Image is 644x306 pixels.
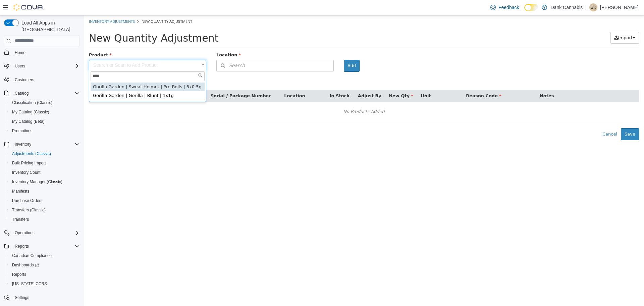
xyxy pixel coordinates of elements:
[1,89,83,98] button: Catalog
[12,293,80,302] span: Settings
[488,1,522,14] a: Feedback
[15,230,35,236] span: Operations
[7,107,83,117] button: My Catalog (Classic)
[12,272,26,277] span: Reports
[600,3,639,11] p: [PERSON_NAME]
[9,252,54,260] a: Canadian Compliance
[9,117,47,125] a: My Catalog (Beta)
[7,67,121,76] div: Gorilla Garden | Sweat Helmet | Pre-Rolls | 3x0.5g
[498,4,519,11] span: Feedback
[12,229,37,237] button: Operations
[7,279,83,289] button: [US_STATE] CCRS
[9,206,48,214] a: Transfers (Classic)
[9,99,55,107] a: Classification (Classic)
[7,98,83,107] button: Classification (Classic)
[9,127,35,135] a: Promotions
[12,128,33,134] span: Promotions
[9,215,80,223] span: Transfers
[15,142,31,147] span: Inventory
[12,75,80,84] span: Customers
[585,3,587,11] p: |
[12,62,28,70] button: Users
[9,261,80,269] span: Dashboards
[524,4,538,11] input: Dark Mode
[12,242,32,250] button: Reports
[9,252,80,260] span: Canadian Compliance
[9,270,80,278] span: Reports
[12,170,41,175] span: Inventory Count
[15,63,25,69] span: Users
[15,77,34,83] span: Customers
[9,187,32,195] a: Manifests
[7,205,83,215] button: Transfers (Classic)
[12,89,31,97] button: Catalog
[15,50,25,55] span: Home
[7,215,83,224] button: Transfers
[7,149,83,158] button: Adjustments (Classic)
[9,178,80,186] span: Inventory Manager (Classic)
[12,140,34,148] button: Inventory
[12,140,80,148] span: Inventory
[12,253,52,258] span: Canadian Compliance
[1,75,83,85] button: Customers
[7,196,83,205] button: Purchase Orders
[1,293,83,302] button: Settings
[9,159,80,167] span: Bulk Pricing Import
[9,117,80,125] span: My Catalog (Beta)
[7,187,83,196] button: Manifests
[1,48,83,57] button: Home
[9,168,80,176] span: Inventory Count
[9,108,52,116] a: My Catalog (Classic)
[9,187,80,195] span: Manifests
[9,261,42,269] a: Dashboards
[12,217,29,222] span: Transfers
[12,179,62,185] span: Inventory Manager (Classic)
[9,108,80,116] span: My Catalog (Classic)
[9,215,32,223] a: Transfers
[9,178,65,186] a: Inventory Manager (Classic)
[12,242,80,250] span: Reports
[1,61,83,71] button: Users
[12,160,46,166] span: Bulk Pricing Import
[13,4,44,11] img: Cova
[12,281,47,287] span: [US_STATE] CCRS
[12,294,32,302] a: Settings
[590,3,596,11] span: GK
[9,270,29,278] a: Reports
[9,150,54,158] a: Adjustments (Classic)
[12,48,80,57] span: Home
[12,207,46,213] span: Transfers (Classic)
[12,109,49,115] span: My Catalog (Classic)
[12,100,53,105] span: Classification (Classic)
[9,127,80,135] span: Promotions
[589,3,597,11] div: Gurpreet Kalkat
[15,295,29,300] span: Settings
[12,198,43,203] span: Purchase Orders
[9,206,80,214] span: Transfers (Classic)
[7,270,83,279] button: Reports
[550,3,583,11] p: Dank Cannabis
[7,168,83,177] button: Inventory Count
[7,158,83,168] button: Bulk Pricing Import
[12,49,28,57] a: Home
[7,76,121,85] div: Gorilla Garden | Gorilla | Blunt | 1x1g
[12,189,29,194] span: Manifests
[1,242,83,251] button: Reports
[12,119,45,124] span: My Catalog (Beta)
[7,177,83,187] button: Inventory Manager (Classic)
[9,280,50,288] a: [US_STATE] CCRS
[7,260,83,270] a: Dashboards
[1,140,83,149] button: Inventory
[9,99,80,107] span: Classification (Classic)
[9,159,49,167] a: Bulk Pricing Import
[12,76,37,84] a: Customers
[1,228,83,238] button: Operations
[7,117,83,126] button: My Catalog (Beta)
[7,251,83,260] button: Canadian Compliance
[12,62,80,70] span: Users
[19,19,80,33] span: Load All Apps in [GEOGRAPHIC_DATA]
[12,89,80,97] span: Catalog
[12,151,51,156] span: Adjustments (Classic)
[12,229,80,237] span: Operations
